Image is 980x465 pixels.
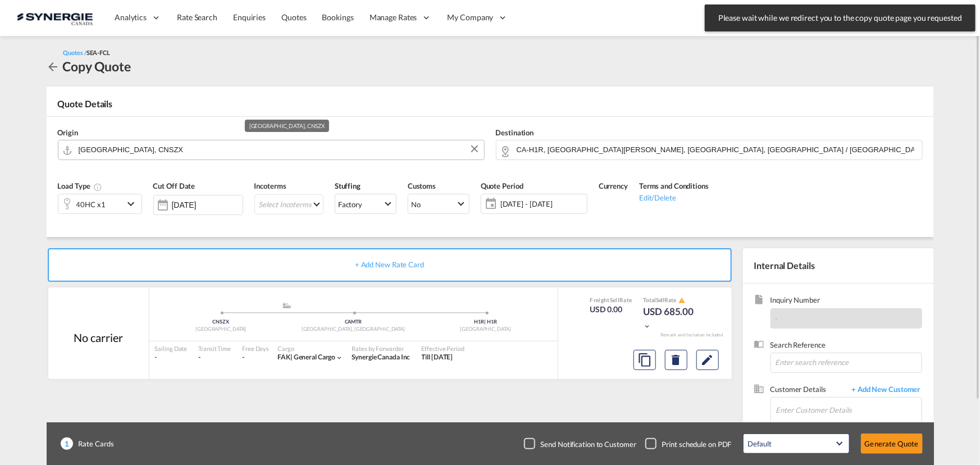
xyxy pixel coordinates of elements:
[771,295,922,308] span: Inquiry Number
[254,181,286,190] span: Incoterms
[63,49,86,56] span: Quotes /
[281,12,306,22] span: Quotes
[517,140,917,159] input: Search by Door/Port
[58,181,102,190] span: Load Type
[93,183,102,192] md-icon: icon-information-outline
[776,314,778,323] span: -
[662,439,732,449] div: Print schedule on PDF
[86,49,110,56] span: SEA-FCL
[665,350,687,370] button: Delete
[254,194,323,215] md-select: Select Incoterms
[124,197,141,211] md-icon: icon-chevron-down
[475,318,486,325] span: H1R
[335,181,361,190] span: Stuffing
[48,248,732,282] div: + Add New Rate Card
[58,140,485,160] md-input-container: Shenzhen, CNSZX
[352,353,410,361] span: Synergie Canada Inc
[643,305,699,332] div: USD 685.00
[47,98,934,116] div: Quote Details
[277,353,294,361] span: FAK
[500,199,584,209] span: [DATE] - [DATE]
[277,344,343,353] div: Cargo
[338,200,362,209] div: Factory
[17,5,93,30] img: 1f56c880d42311ef80fc7dca854c8e59.png
[280,303,294,308] md-icon: assets/icons/custom/ship-fill.svg
[524,438,636,449] md-checkbox: Checkbox No Ink
[590,296,632,304] div: Freight Rate
[411,200,421,209] div: No
[715,12,965,24] span: Please wait while we redirect you to the copy quote page you requested
[335,194,396,214] md-select: Select Stuffing: Factory
[639,181,709,190] span: Terms and Conditions
[408,181,436,190] span: Customs
[771,384,846,397] span: Customer Details
[198,344,231,353] div: Transit Time
[79,140,478,159] input: Search by Door/Port
[771,340,922,353] span: Search Reference
[242,353,244,362] div: -
[484,318,486,325] span: |
[422,344,464,353] div: Effective Period
[599,181,628,190] span: Currency
[633,350,656,370] button: Copy
[76,197,106,212] div: 40HC x1
[696,350,719,370] button: Edit
[47,60,60,74] md-icon: icon-arrow-left
[496,128,534,137] span: Destination
[287,326,420,333] div: [GEOGRAPHIC_DATA], [GEOGRAPHIC_DATA]
[277,353,335,362] div: general cargo
[861,434,923,454] button: Generate Quote
[198,353,231,362] div: -
[242,344,269,353] div: Free Days
[290,353,293,361] span: |
[498,196,587,212] span: [DATE] - [DATE]
[422,353,453,362] div: Till 20 Sep 2025
[74,330,122,345] div: No carrier
[541,439,636,449] div: Send Notification to Customer
[155,326,288,333] div: [GEOGRAPHIC_DATA]
[743,248,934,283] div: Internal Details
[748,439,772,448] div: Default
[61,437,73,450] span: 1
[656,297,665,303] span: Sell
[481,181,523,190] span: Quote Period
[677,297,685,305] button: icon-alert
[155,318,288,326] div: CNSZX
[643,322,651,330] md-icon: icon-chevron-down
[652,332,732,338] div: Remark and Inclusion included
[63,57,131,75] div: Copy Quote
[335,354,343,362] md-icon: icon-chevron-down
[155,344,188,353] div: Sailing Date
[352,344,410,353] div: Rates by Forwarder
[610,297,619,303] span: Sell
[322,12,354,22] span: Bookings
[643,296,699,305] div: Total Rate
[370,12,417,23] span: Manage Rates
[448,12,494,23] span: My Company
[422,353,453,361] span: Till [DATE]
[153,181,195,190] span: Cut Off Date
[771,353,922,373] input: Enter search reference
[408,194,470,214] md-select: Select Customs: No
[233,12,266,22] span: Enquiries
[155,353,188,362] div: -
[776,398,922,423] input: Enter Customer Details
[352,353,410,362] div: Synergie Canada Inc
[496,140,923,160] md-input-container: CA-H1R,Saint-Léonard, QC,Quebec / Québec
[645,438,732,449] md-checkbox: Checkbox No Ink
[846,384,922,397] span: + Add New Customer
[115,12,147,23] span: Analytics
[287,318,420,326] div: CAMTR
[678,297,685,304] md-icon: icon-alert
[73,439,114,449] span: Rate Cards
[355,260,424,269] span: + Add New Rate Card
[487,318,497,325] span: H1R
[58,128,78,137] span: Origin
[249,120,325,132] div: [GEOGRAPHIC_DATA], CNSZX
[466,140,483,157] button: Clear Input
[590,304,632,315] div: USD 0.00
[177,12,217,22] span: Rate Search
[420,326,552,333] div: [GEOGRAPHIC_DATA]
[172,200,243,209] input: Select
[47,57,63,75] div: icon-arrow-left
